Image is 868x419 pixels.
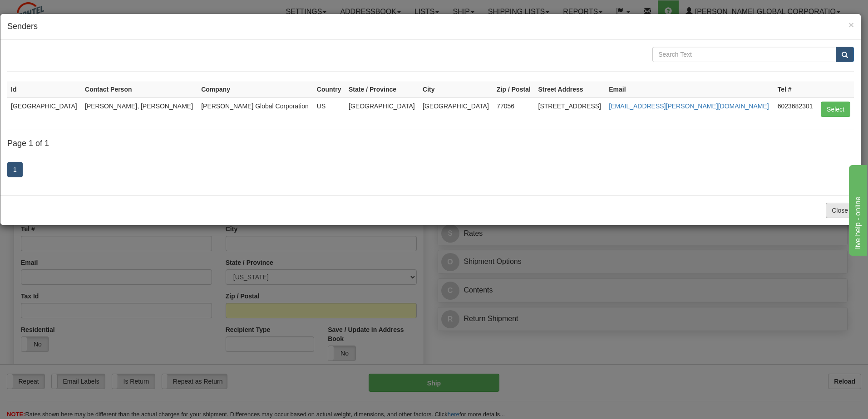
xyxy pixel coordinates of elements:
th: State / Province [345,81,419,97]
td: [GEOGRAPHIC_DATA] [419,97,493,121]
iframe: chat widget [847,163,867,256]
span: × [848,19,854,30]
th: Tel # [774,81,817,97]
th: Zip / Postal [493,81,534,97]
a: 1 [7,162,23,177]
h4: Page 1 of 1 [7,139,854,148]
h4: Senders [7,21,854,33]
td: [PERSON_NAME] Global Corporation [197,97,313,121]
th: Contact Person [81,81,197,97]
td: [PERSON_NAME], [PERSON_NAME] [81,97,197,121]
td: 77056 [493,97,534,121]
button: Select [821,102,850,117]
td: [GEOGRAPHIC_DATA] [345,97,419,121]
th: Country [313,81,345,97]
th: Street Address [535,81,606,97]
td: US [313,97,345,121]
th: Company [197,81,313,97]
td: [GEOGRAPHIC_DATA] [7,97,81,121]
td: 6023682301 [774,97,817,121]
th: Id [7,81,81,97]
div: live help - online [7,5,84,16]
th: City [419,81,493,97]
input: Search Text [652,47,836,62]
td: [STREET_ADDRESS] [535,97,606,121]
button: Close [826,203,854,218]
button: Close [848,20,854,29]
th: Email [605,81,774,97]
a: [EMAIL_ADDRESS][PERSON_NAME][DOMAIN_NAME] [609,102,769,110]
